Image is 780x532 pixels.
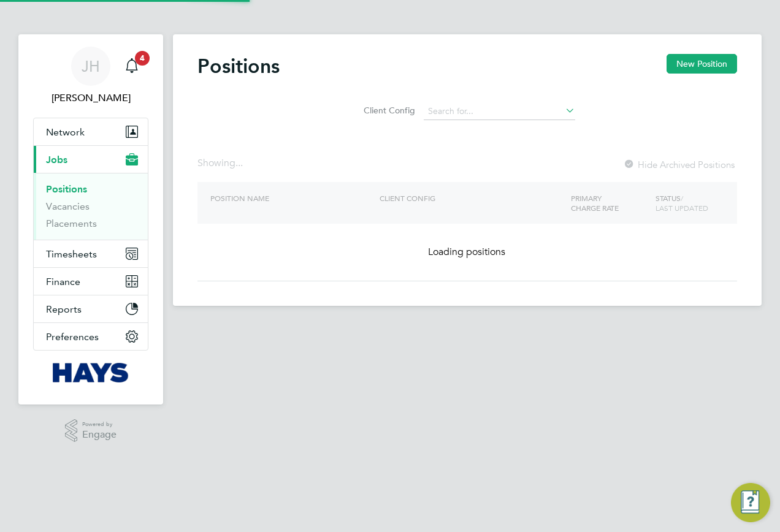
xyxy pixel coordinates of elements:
h2: Positions [197,54,280,78]
button: Preferences [34,323,148,350]
span: Finance [46,276,80,287]
div: Showing [197,157,245,170]
a: Vacancies [46,200,90,212]
label: Hide Archived Positions [623,159,735,170]
a: JH[PERSON_NAME] [33,47,148,105]
button: Timesheets [34,240,148,267]
div: Jobs [34,173,148,240]
label: Client Config [360,105,415,116]
button: New Position [667,54,737,74]
span: James Hall [33,91,148,105]
a: Positions [46,183,87,195]
nav: Main navigation [18,34,163,405]
button: Engage Resource Center [731,483,770,522]
a: Powered byEngage [65,419,117,443]
button: Reports [34,295,148,322]
a: Placements [46,218,97,229]
span: JH [82,58,100,74]
a: Go to home page [33,363,148,382]
span: Timesheets [46,248,97,260]
button: Finance [34,268,148,295]
button: Network [34,118,148,145]
img: hays-logo-retina.png [53,363,129,382]
span: Reports [46,303,82,315]
span: Engage [82,430,117,440]
span: Powered by [82,419,117,430]
span: ... [235,157,243,169]
button: Jobs [34,146,148,173]
a: 4 [120,47,144,86]
span: 4 [135,51,150,66]
span: Network [46,126,85,138]
input: Search for... [424,103,575,120]
span: Jobs [46,154,67,165]
span: Preferences [46,331,99,343]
